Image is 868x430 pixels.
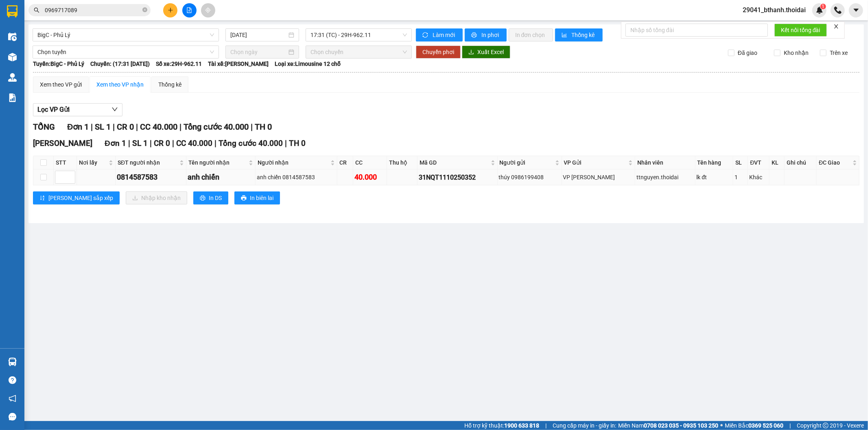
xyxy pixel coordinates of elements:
span: 1 [822,4,824,9]
span: Số xe: 29H-962.11 [156,59,202,68]
button: caret-down [849,3,863,17]
sup: 1 [820,4,826,9]
button: printerIn biên lai [234,191,280,204]
button: plus [163,3,177,17]
div: lk đt [697,173,732,182]
span: TỔNG [33,122,55,132]
span: Tổng cước 40.000 [219,139,283,148]
span: Đã giao [735,48,761,57]
div: Khác [749,173,767,182]
span: | [251,122,253,132]
span: ĐC Giao [819,158,851,167]
span: printer [471,32,478,39]
span: Chọn chuyến [310,46,407,58]
span: SĐT người nhận [118,158,178,167]
span: ⚪️ [720,424,723,427]
span: [PERSON_NAME] sắp xếp [48,193,113,202]
button: Chuyển phơi [416,46,461,59]
span: Người gửi [500,158,553,167]
div: 40.000 [354,172,385,183]
th: Ghi chú [785,156,817,169]
strong: 1900 633 818 [504,422,539,429]
button: printerIn phơi [465,28,507,41]
span: In phơi [481,30,500,39]
span: 29041_bthanh.thoidai [736,5,812,15]
span: search [34,7,39,13]
span: Thống kê [572,30,596,39]
img: warehouse-icon [8,358,17,366]
span: copyright [823,423,829,428]
span: Kết nối tổng đài [781,26,820,35]
input: Nhập số tổng đài [625,24,768,37]
span: close-circle [142,7,147,14]
div: ttnguyen.thoidai [636,173,693,182]
span: | [214,139,216,148]
span: TH 0 [289,139,306,148]
span: Miền Bắc [725,421,783,430]
span: down [112,106,118,113]
span: sync [422,32,429,39]
span: Người nhận [258,158,329,167]
th: Nhân viên [635,156,695,169]
button: downloadXuất Excel [462,46,510,59]
span: close-circle [142,7,147,12]
span: SL 1 [132,139,148,148]
span: | [545,421,547,430]
th: CR [337,156,353,169]
img: solution-icon [8,93,17,102]
span: | [150,139,152,148]
span: bar-chart [562,32,568,39]
div: VP [PERSON_NAME] [563,173,634,182]
button: sort-ascending[PERSON_NAME] sắp xếp [33,191,120,204]
span: SL 1 [95,122,111,132]
div: anh chiến 0814587583 [257,173,336,182]
img: warehouse-icon [8,53,17,61]
span: question-circle [9,376,16,384]
span: Xuất Excel [477,48,504,56]
span: message [9,413,16,421]
strong: 0708 023 035 - 0935 103 250 [644,422,718,429]
th: Tên hàng [695,156,734,169]
img: logo-vxr [7,5,17,17]
th: SL [733,156,748,169]
input: Tìm tên, số ĐT hoặc mã đơn [45,6,141,15]
span: download [468,49,474,56]
button: Kết nối tổng đài [774,24,827,37]
span: 17:31 (TC) - 29H-962.11 [310,29,407,41]
span: close [833,24,839,29]
span: sort-ascending [39,195,45,202]
img: warehouse-icon [8,73,17,82]
button: syncLàm mới [416,28,463,41]
span: Hỗ trợ kỹ thuật: [464,421,539,430]
span: Tổng cước 40.000 [184,122,249,132]
div: Xem theo VP nhận [96,80,144,89]
strong: 0369 525 060 [748,422,783,429]
th: STT [54,156,77,169]
div: anh chiến [188,172,254,183]
span: Chuyến: (17:31 [DATE]) [90,59,150,68]
div: 31NQT1110250352 [419,172,496,182]
span: | [136,122,138,132]
span: TH 0 [255,122,272,132]
span: CC 40.000 [140,122,177,132]
img: icon-new-feature [816,7,823,14]
span: caret-down [853,7,860,14]
span: Kho nhận [781,48,812,57]
div: Thống kê [158,80,181,89]
span: Đơn 1 [67,122,89,132]
span: Miền Nam [618,421,718,430]
div: 1 [735,173,746,182]
span: Loại xe: Limousine 12 chỗ [275,59,341,68]
span: Mã GD [420,158,489,167]
span: | [179,122,181,132]
span: | [789,421,791,430]
input: Chọn ngày [230,48,287,56]
span: | [172,139,174,148]
div: Xem theo VP gửi [40,80,82,89]
span: Lọc VP Gửi [37,104,70,115]
span: In biên lai [250,193,273,202]
span: CR 0 [117,122,134,132]
span: Làm mới [433,30,456,39]
td: anh chiến [186,169,256,185]
div: 0814587583 [117,172,185,183]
